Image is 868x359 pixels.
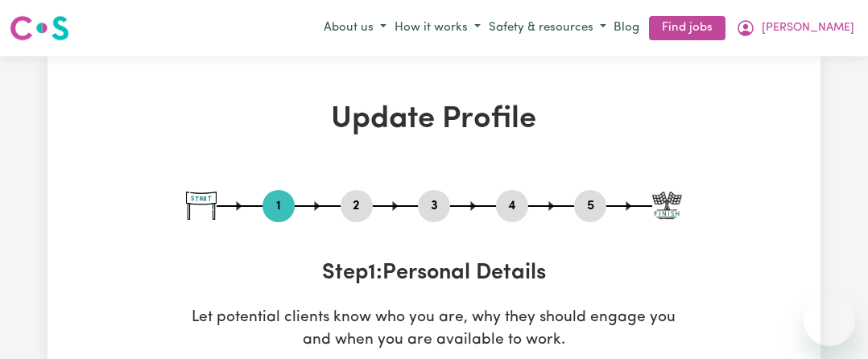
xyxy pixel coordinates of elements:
[320,15,391,42] button: About us
[762,19,854,37] span: [PERSON_NAME]
[186,101,682,138] h1: Update Profile
[418,196,450,217] button: Go to step 3
[262,196,295,217] button: Go to step 1
[804,295,855,346] iframe: Button to launch messaging window
[391,15,485,42] button: How it works
[10,14,69,43] img: Careseekers logo
[485,15,610,42] button: Safety & resources
[186,307,682,353] p: Let potential clients know who you are, why they should engage you and when you are available to ...
[574,196,606,217] button: Go to step 5
[186,261,682,287] h3: Step 1 : Personal Details
[649,16,725,41] a: Find jobs
[732,14,858,42] button: My Account
[610,16,643,41] a: Blog
[496,196,528,217] button: Go to step 4
[10,10,69,47] a: Careseekers logo
[341,196,373,217] button: Go to step 2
